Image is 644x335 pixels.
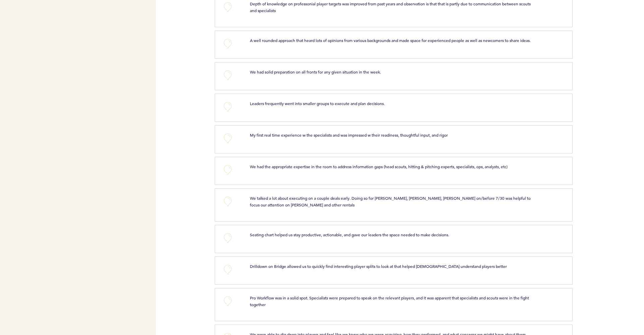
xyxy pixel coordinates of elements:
[250,264,507,269] span: Drilldown on Bridge allowed us to quickly find interesting player splits to look at that helped [...
[250,38,531,43] span: A well rounded approach that heard lots of opinions from various backgrounds and made space for e...
[250,69,381,75] span: We had solid preparation on all fronts for any given situation in the week.
[250,132,448,138] span: My first real time experience w the specialists and was impressed w their readiness, thoughtful i...
[250,101,385,106] span: Leaders frequently went into smaller groups to execute and plan decisions.
[250,195,532,207] span: We talked a lot about executing on a couple deals early. Doing so for [PERSON_NAME], [PERSON_NAME...
[250,295,530,307] span: Pro Workflow was in a solid spot. Specialists were prepared to speak on the relevant players, and...
[250,232,449,237] span: Seating chart helped us stay productive, actionable, and gave our leaders the space needed to mak...
[250,1,532,13] span: Depth of knowledge on professonial player targets was improved from past years and observation is...
[250,164,507,169] span: We had the appropriate expertise in the room to address information gaps (head scouts, hitting & ...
